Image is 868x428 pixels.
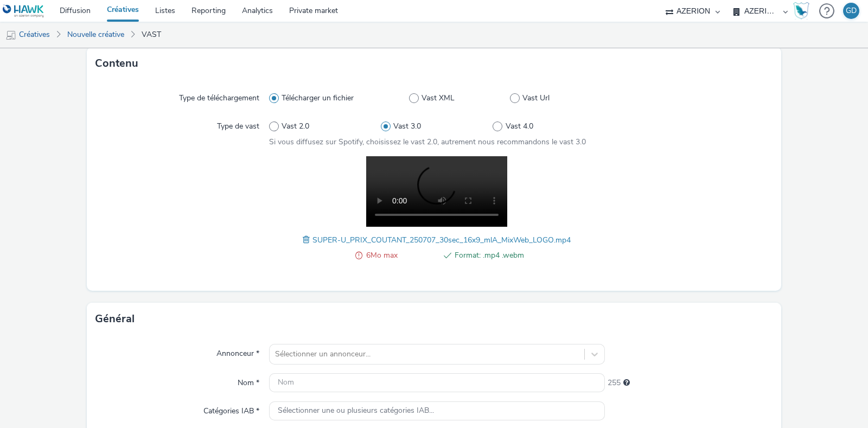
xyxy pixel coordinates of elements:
span: Vast 2.0 [282,121,309,132]
span: Vast XML [422,93,455,104]
span: Télécharger un fichier [282,93,354,104]
span: Vast Url [522,93,550,104]
input: Nom [269,373,605,392]
h3: Contenu [95,55,138,72]
h3: Général [95,311,135,327]
label: Catégories IAB * [199,401,264,417]
label: Nom * [233,373,264,388]
img: Hawk Academy [793,2,809,20]
div: GD [846,3,857,19]
a: Nouvelle créative [62,22,130,48]
a: VAST [136,22,167,48]
span: Sélectionner une ou plusieurs catégories IAB... [278,406,434,416]
label: Type de vast [213,117,264,132]
span: 6Mo max [366,249,436,262]
label: Annonceur * [212,344,264,359]
span: Format: .mp4 .webm [455,249,524,262]
span: SUPER-U_PRIX_COUTANT_250707_30sec_16x9_mlA_MixWeb_LOGO.mp4 [312,235,571,245]
span: Si vous diffusez sur Spotify, choisissez le vast 2.0, autrement nous recommandons le vast 3.0 [269,137,586,147]
a: Hawk Academy [793,2,814,20]
label: Type de téléchargement [175,88,264,104]
span: Vast 3.0 [393,121,421,132]
div: 255 caractères maximum [623,378,630,388]
img: mobile [5,30,16,41]
img: undefined Logo [3,4,44,18]
span: Vast 4.0 [506,121,533,132]
span: 255 [608,378,621,388]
